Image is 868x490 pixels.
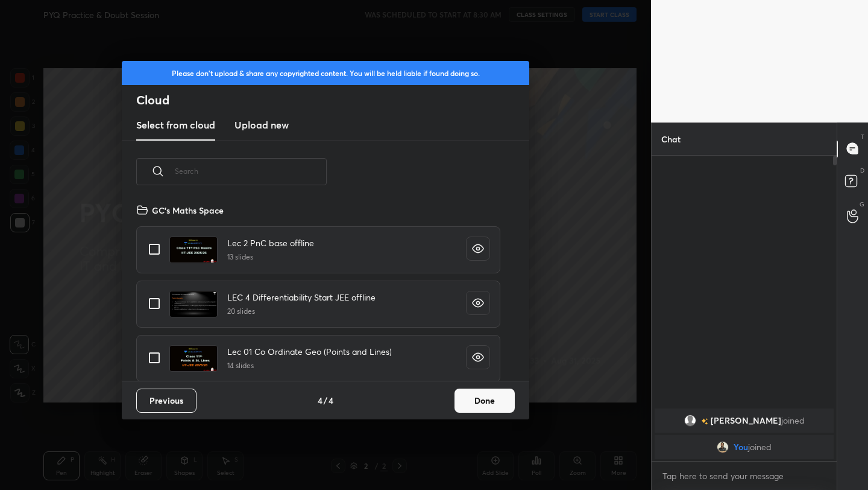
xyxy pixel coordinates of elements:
[122,61,529,85] div: Please don't upload & share any copyrighted content. You will be held liable if found doing so.
[169,291,218,317] img: 1731256494UWRAE4.pdf
[748,442,772,452] span: joined
[136,118,215,132] h3: Select from cloud
[227,291,376,304] h4: LEC 4 Differentiability Start JEE offline
[318,394,322,407] h4: 4
[454,389,515,413] button: Done
[152,204,224,217] h4: GC's Maths Space
[734,442,748,452] span: You
[227,360,392,371] h5: 14 slides
[227,345,392,358] h4: Lec 01 Co Ordinate Geo (Points and Lines)
[717,441,729,453] img: d9cff753008c4d4b94e8f9a48afdbfb4.jpg
[684,415,696,427] img: default.png
[329,394,333,407] h4: 4
[652,123,690,155] p: Chat
[175,145,327,197] input: Search
[860,166,864,175] p: D
[169,237,218,263] img: 1731151104OSWCLJ.pdf
[860,200,864,209] p: G
[701,418,708,424] img: no-rating-badge.077c3623.svg
[227,306,376,317] h5: 20 slides
[122,199,515,381] div: grid
[234,118,289,132] h3: Upload new
[169,345,218,372] img: 17312565417IMYRQ.pdf
[227,252,314,262] h5: 13 slides
[652,406,837,462] div: grid
[781,416,805,425] span: joined
[227,237,314,249] h4: Lec 2 PnC base offline
[136,389,197,413] button: Previous
[324,394,327,407] h4: /
[136,92,529,108] h2: Cloud
[711,416,781,425] span: [PERSON_NAME]
[861,132,864,141] p: T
